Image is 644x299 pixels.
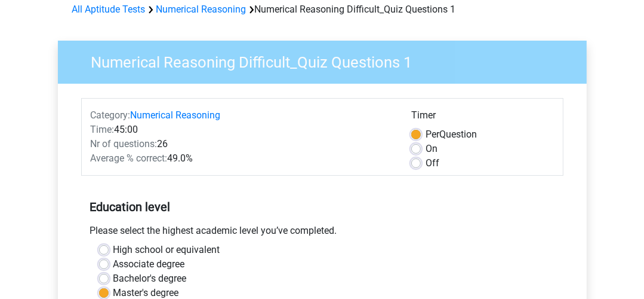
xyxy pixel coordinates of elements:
[82,123,402,137] div: 45:00
[82,151,402,166] div: 49.0%
[113,271,187,286] label: Bachelor's degree
[426,142,437,156] label: On
[91,138,158,149] span: Nr of questions:
[91,152,168,164] span: Average % correct:
[72,4,146,15] a: All Aptitude Tests
[91,124,115,135] span: Time:
[131,109,221,121] a: Numerical Reasoning
[426,127,477,142] label: Question
[67,2,577,17] div: Numerical Reasoning Difficult_Quiz Questions 1
[113,257,185,271] label: Associate degree
[90,195,554,219] h5: Education level
[113,243,220,257] label: High school or equivalent
[81,224,563,243] div: Please select the highest academic level you’ve completed.
[77,48,578,72] h3: Numerical Reasoning Difficult_Quiz Questions 1
[426,156,439,170] label: Off
[426,129,439,140] span: Per
[82,137,402,151] div: 26
[91,109,131,121] span: Category:
[411,108,554,127] div: Timer
[156,4,246,15] a: Numerical Reasoning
